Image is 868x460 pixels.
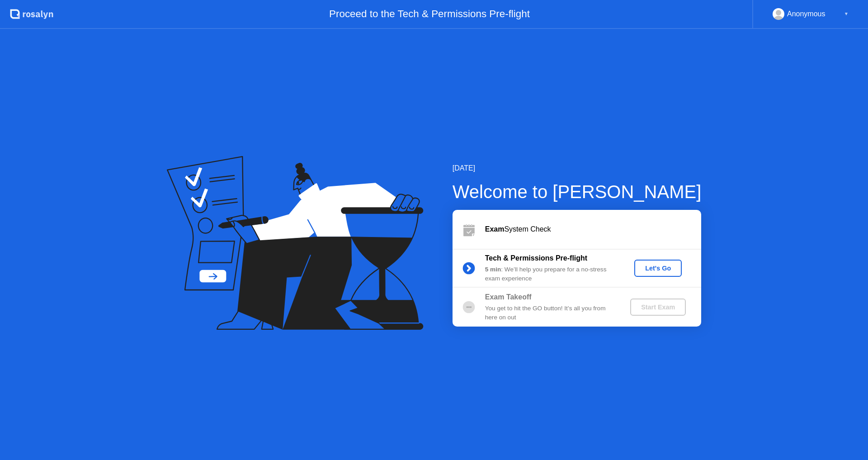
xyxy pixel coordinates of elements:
div: Start Exam [634,304,682,311]
div: Anonymous [787,8,826,20]
div: System Check [485,224,701,235]
b: 5 min [485,266,501,273]
b: Tech & Permissions Pre-flight [485,254,587,262]
div: Welcome to [PERSON_NAME] [453,178,702,205]
div: Let's Go [638,265,678,272]
button: Start Exam [630,299,686,316]
b: Exam [485,225,505,233]
b: Exam Takeoff [485,293,532,301]
div: ▼ [844,8,849,20]
button: Let's Go [634,260,682,277]
div: [DATE] [453,163,702,174]
div: : We’ll help you prepare for a no-stress exam experience [485,265,615,284]
div: You get to hit the GO button! It’s all you from here on out [485,304,615,322]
